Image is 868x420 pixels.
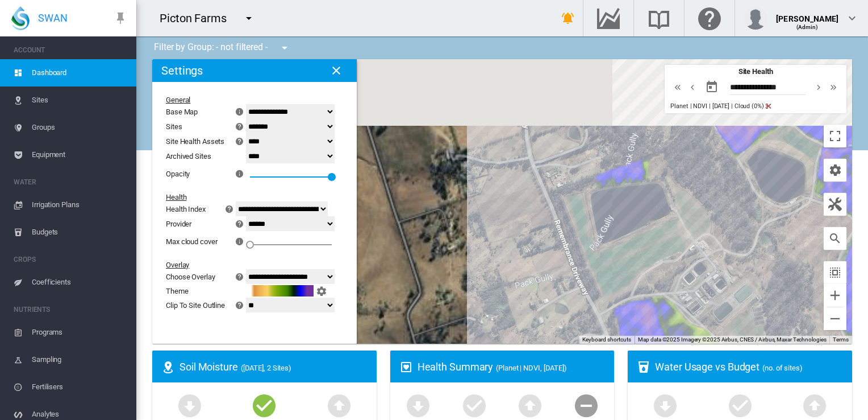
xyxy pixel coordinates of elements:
span: NUTRIENTS [14,300,127,319]
span: Programs [32,319,127,346]
div: Health Index [166,205,206,213]
button: Keyboard shortcuts [582,336,631,344]
md-icon: Click here for help [696,11,723,25]
md-icon: icon-content-cut [764,102,773,111]
button: icon-close [325,59,348,82]
md-icon: icon-chevron-double-left [671,80,684,94]
md-icon: icon-chevron-down [845,11,859,25]
div: Health Summary [418,360,606,374]
button: Zoom out [824,307,846,330]
button: icon-bell-ring [557,7,579,30]
button: icon-help-circle [232,134,248,148]
img: profile.jpg [744,7,767,30]
img: SWAN-Landscape-Logo-Colour-drop.png [11,6,30,30]
button: icon-chevron-double-left [670,80,685,94]
md-icon: icon-help-circle [233,270,247,283]
button: icon-magnify [824,227,846,250]
button: icon-help-circle [222,202,237,216]
span: (no. of sites) [762,364,803,372]
div: Max cloud cover [166,237,218,246]
md-icon: icon-information [234,234,248,248]
h2: Settings [161,64,203,77]
md-icon: Search the knowledge base [645,11,673,25]
button: icon-menu-down [273,36,296,59]
button: icon-cog [824,159,846,182]
div: Sites [166,122,182,131]
div: General [166,96,329,104]
div: Provider [166,220,191,228]
span: Groups [32,114,127,141]
md-icon: icon-checkbox-marked-circle [461,392,488,419]
button: md-calendar [700,76,723,98]
span: Sampling [32,346,127,373]
span: Equipment [32,141,127,168]
md-icon: icon-arrow-down-bold-circle [404,392,432,419]
span: SWAN [38,11,68,25]
div: Theme [166,287,248,295]
md-icon: icon-close [329,64,343,77]
md-icon: icon-help-circle [233,134,247,148]
md-icon: icon-heart-box-outline [399,360,413,374]
div: Soil Moisture [180,360,368,374]
button: Toggle fullscreen view [824,125,846,147]
md-icon: icon-chevron-left [686,80,699,94]
div: Health [166,193,329,201]
button: Zoom in [824,284,846,307]
md-icon: icon-arrow-down-bold-circle [652,392,679,419]
span: (Admin) [796,24,819,30]
md-icon: icon-help-circle [233,298,247,312]
div: Opacity [166,170,190,178]
span: WATER [14,173,127,191]
md-icon: icon-magnify [828,232,842,245]
button: icon-help-circle [232,298,248,312]
md-icon: icon-bell-ring [561,11,575,25]
span: Sites [32,87,127,114]
div: Archived Sites [166,152,248,160]
div: Choose Overlay [166,273,215,281]
button: icon-chevron-right [811,80,826,94]
md-icon: icon-arrow-down-bold-circle [176,392,203,419]
span: Irrigation Plans [32,191,127,219]
div: Site Health Assets [166,137,224,146]
span: Budgets [32,219,127,246]
span: Fertilisers [32,373,127,401]
button: icon-chevron-double-right [826,80,841,94]
md-icon: icon-minus-circle [573,392,600,419]
button: icon-select-all [824,261,846,284]
md-icon: icon-help-circle [223,202,236,216]
span: Map data ©2025 Imagery ©2025 Airbus, CNES / Airbus, Maxar Technologies [638,336,826,343]
md-icon: Go to the Data Hub [595,11,622,25]
md-icon: icon-checkbox-marked-circle [727,392,754,419]
a: Terms [833,336,849,343]
md-icon: icon-cog [828,163,842,177]
button: icon-chevron-left [685,80,700,94]
md-icon: icon-map-marker-radius [161,360,175,374]
button: icon-cog [314,284,329,298]
div: Water Usage vs Budget [655,360,843,374]
span: ACCOUNT [14,41,127,59]
md-icon: icon-cog [315,284,328,298]
md-icon: icon-information [234,105,248,118]
md-icon: icon-chevron-double-right [827,80,840,94]
span: (Planet | NDVI, [DATE]) [496,364,567,372]
button: icon-menu-down [237,7,260,30]
div: Overlay [166,261,329,269]
div: Clip To Site Outline [166,301,225,310]
md-icon: icon-help-circle [233,120,247,133]
span: Dashboard [32,59,127,87]
button: icon-help-circle [232,217,248,230]
button: icon-help-circle [232,120,248,133]
div: Base Map [166,108,198,116]
md-icon: icon-menu-down [278,41,291,55]
md-icon: icon-checkbox-marked-circle [251,392,278,419]
div: Filter by Group: - not filtered - [145,36,299,59]
md-icon: icon-information [234,167,248,180]
md-icon: icon-pin [114,11,127,25]
md-icon: icon-arrow-up-bold-circle [801,392,828,419]
md-icon: icon-help-circle [233,217,247,230]
md-icon: icon-cup-water [637,360,650,374]
div: Picton Farms [160,10,237,26]
div: [PERSON_NAME] [776,9,838,20]
span: Coefficients [32,269,127,296]
span: ([DATE], 2 Sites) [241,364,291,372]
